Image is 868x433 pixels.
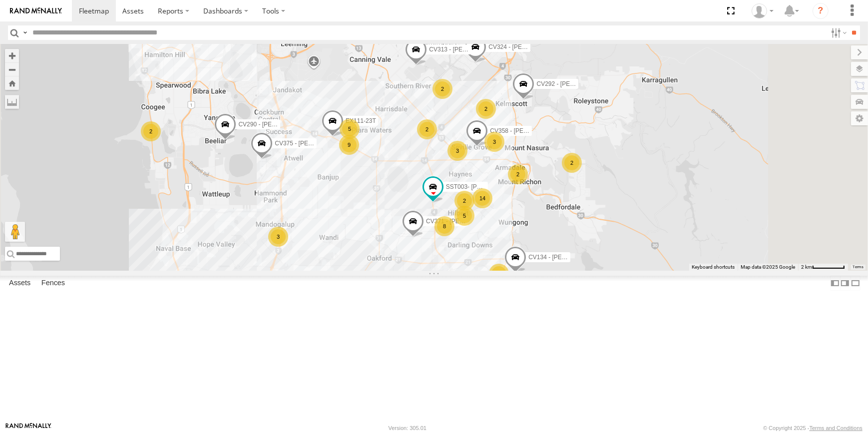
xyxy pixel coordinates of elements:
[490,127,563,134] span: CV358 - [PERSON_NAME]
[36,276,70,290] label: Fences
[830,276,840,290] label: Dock Summary Table to the Left
[446,183,520,190] span: SST003- [PERSON_NAME]
[433,79,452,99] div: 2
[562,153,582,173] div: 2
[489,264,509,284] div: 2
[10,7,62,14] img: rand-logo.svg
[340,119,360,139] div: 5
[5,62,19,76] button: Zoom out
[840,276,850,290] label: Dock Summary Table to the Right
[810,425,863,431] a: Terms and Conditions
[508,164,528,184] div: 2
[763,425,863,431] div: © Copyright 2025 -
[484,132,504,152] div: 3
[426,218,499,225] span: CV371 - [PERSON_NAME]
[21,25,29,40] label: Search Query
[798,264,848,271] button: Map Scale: 2 km per 62 pixels
[454,206,474,226] div: 5
[827,25,849,40] label: Search Filter Options
[454,191,474,211] div: 2
[429,46,502,53] span: CV313 - [PERSON_NAME]
[5,95,19,109] label: Measure
[813,3,829,19] i: ?
[268,227,288,247] div: 3
[339,135,359,155] div: 9
[434,216,454,236] div: 8
[5,76,19,90] button: Zoom Home
[692,264,735,271] button: Keyboard shortcuts
[476,99,496,119] div: 2
[536,81,609,88] span: CV292 - [PERSON_NAME]
[447,141,467,161] div: 3
[4,276,35,290] label: Assets
[851,111,868,125] label: Map Settings
[141,121,161,141] div: 2
[488,43,561,50] span: CV324 - [PERSON_NAME]
[741,264,795,270] span: Map data ©2025 Google
[346,117,376,124] span: EX111-23T
[472,188,492,208] div: 14
[801,264,812,270] span: 2 km
[389,425,427,431] div: Version: 305.01
[417,119,437,139] div: 2
[5,49,19,62] button: Zoom in
[5,423,51,433] a: Visit our Website
[238,121,311,128] span: CV290 - [PERSON_NAME]
[853,265,864,269] a: Terms
[275,140,348,147] span: CV375 - [PERSON_NAME]
[5,222,25,242] button: Drag Pegman onto the map to open Street View
[851,276,861,290] label: Hide Summary Table
[528,254,601,261] span: CV134 - [PERSON_NAME]
[748,3,777,18] div: Jaydon Walker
